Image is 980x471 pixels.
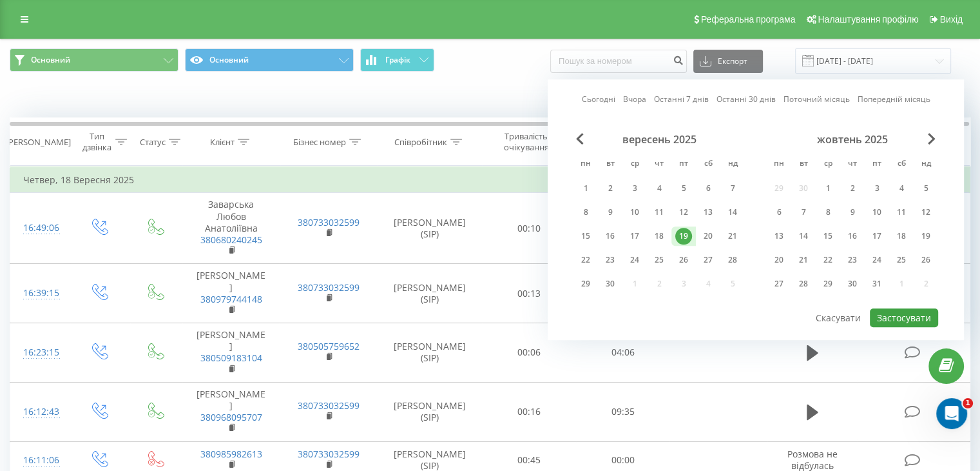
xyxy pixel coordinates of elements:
div: 16 [844,228,861,245]
abbr: субота [892,155,911,174]
a: Попередній місяць [858,94,930,106]
div: нд 14 вер 2025 р. [720,203,745,222]
div: сб 18 жовт 2025 р. [889,226,914,246]
abbr: четвер [649,155,669,174]
td: 00:16 [483,382,576,441]
div: 17 [626,228,643,245]
button: Експорт [693,50,763,73]
div: сб 4 жовт 2025 р. [889,179,914,198]
div: 24 [869,252,885,268]
div: чт 16 жовт 2025 р. [840,226,865,246]
div: 29 [577,276,594,292]
div: ср 1 жовт 2025 р. [816,179,840,198]
div: 16:39:15 [23,281,57,306]
div: 22 [820,252,836,268]
div: 30 [844,276,861,292]
div: 19 [675,228,692,245]
div: 4 [893,180,910,197]
div: 7 [795,204,812,221]
div: чт 2 жовт 2025 р. [840,179,865,198]
td: Заварська Любов Анатоліївна [182,193,280,264]
button: Основний [10,48,178,72]
div: 23 [844,252,861,268]
div: 5 [918,180,934,197]
div: 3 [869,180,885,197]
div: нд 19 жовт 2025 р. [914,226,938,246]
abbr: понеділок [576,155,595,174]
abbr: п’ятниця [674,155,693,174]
a: Останні 7 днів [654,94,709,106]
div: ср 17 вер 2025 р. [622,226,647,246]
div: 9 [602,204,619,221]
div: 18 [651,228,668,245]
div: 2 [844,180,861,197]
div: 6 [700,180,716,197]
iframe: Intercom live chat [936,398,967,429]
div: чт 23 жовт 2025 р. [840,250,865,270]
div: пн 6 жовт 2025 р. [767,203,791,222]
abbr: неділя [916,155,936,174]
div: 16:23:15 [23,340,57,365]
div: нд 5 жовт 2025 р. [914,179,938,198]
td: 00:10 [483,193,576,264]
div: ср 22 жовт 2025 р. [816,250,840,270]
abbr: неділя [723,155,742,174]
div: ср 24 вер 2025 р. [622,250,647,270]
a: 380509183104 [200,352,262,364]
button: Скасувати [809,308,868,327]
button: Графік [360,48,434,72]
div: 10 [626,204,643,221]
div: вт 28 жовт 2025 р. [791,274,816,294]
div: Клієнт [210,137,235,148]
div: пт 26 вер 2025 р. [671,250,696,270]
div: 6 [771,204,787,221]
a: 380680240245 [200,234,262,246]
span: Вихід [940,14,963,25]
abbr: середа [818,155,838,174]
div: вт 7 жовт 2025 р. [791,203,816,222]
div: нд 26 жовт 2025 р. [914,250,938,270]
div: вт 23 вер 2025 р. [598,250,622,270]
span: Реферальна програма [701,14,796,25]
div: пн 15 вер 2025 р. [573,226,598,246]
div: 2 [602,180,619,197]
td: [PERSON_NAME] (SIP) [378,323,483,383]
div: 31 [869,276,885,292]
a: Поточний місяць [783,94,850,106]
div: сб 6 вер 2025 р. [696,179,720,198]
div: пт 17 жовт 2025 р. [865,226,889,246]
div: 9 [844,204,861,221]
div: чт 18 вер 2025 р. [647,226,671,246]
div: 16 [602,228,619,245]
div: вт 14 жовт 2025 р. [791,226,816,246]
div: ср 29 жовт 2025 р. [816,274,840,294]
div: пт 10 жовт 2025 р. [865,203,889,222]
div: чт 30 жовт 2025 р. [840,274,865,294]
button: Застосувати [870,308,938,327]
div: 8 [820,204,836,221]
div: сб 27 вер 2025 р. [696,250,720,270]
div: пн 13 жовт 2025 р. [767,226,791,246]
div: Бізнес номер [293,137,346,148]
div: 10 [869,204,885,221]
abbr: четвер [843,155,862,174]
a: 380733032599 [298,399,360,412]
div: пн 20 жовт 2025 р. [767,250,791,270]
td: Четвер, 18 Вересня 2025 [10,167,970,193]
span: Previous Month [576,133,584,145]
div: 21 [795,252,812,268]
div: 20 [700,228,716,245]
abbr: п’ятниця [867,155,887,174]
div: пн 1 вер 2025 р. [573,179,598,198]
div: 3 [626,180,643,197]
div: 1 [820,180,836,197]
td: [PERSON_NAME] [182,264,280,323]
td: [PERSON_NAME] (SIP) [378,264,483,323]
div: пт 19 вер 2025 р. [671,226,696,246]
div: 12 [918,204,934,221]
div: 21 [724,228,741,245]
a: Останні 30 днів [716,94,776,106]
div: 16:12:43 [23,399,57,425]
a: 380733032599 [298,216,360,228]
input: Пошук за номером [550,50,687,73]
